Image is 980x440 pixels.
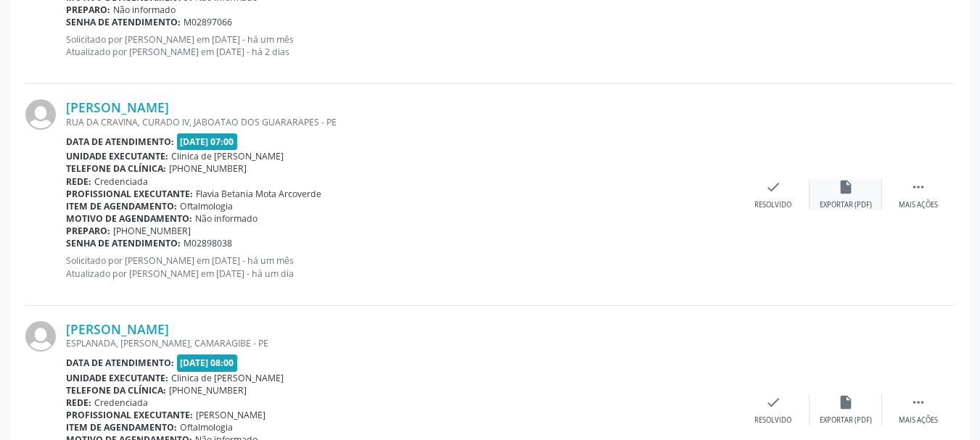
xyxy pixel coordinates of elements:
[169,162,247,175] span: [PHONE_NUMBER]
[754,200,791,210] div: Resolvido
[66,116,737,128] div: RUA DA CRAVINA, CURADO IV, JABOATAO DOS GUARARAPES - PE
[184,16,232,28] span: M02897066
[66,321,169,337] a: [PERSON_NAME]
[66,397,91,409] b: Rede:
[25,99,56,130] img: img
[113,225,191,237] span: [PHONE_NUMBER]
[838,179,854,195] i: insert_drive_file
[196,409,265,421] span: [PERSON_NAME]
[66,4,110,16] b: Preparo:
[169,384,247,397] span: [PHONE_NUMBER]
[66,409,193,421] b: Profissional executante:
[66,16,181,28] b: Senha de atendimento:
[820,415,872,426] div: Exportar (PDF)
[177,354,238,371] span: [DATE] 08:00
[180,200,233,212] span: Oftalmologia
[754,415,791,426] div: Resolvido
[910,179,926,195] i: 
[910,394,926,410] i: 
[94,397,148,409] span: Credenciada
[838,394,854,410] i: insert_drive_file
[66,150,168,162] b: Unidade executante:
[171,372,284,384] span: Clinica de [PERSON_NAME]
[66,33,737,58] p: Solicitado por [PERSON_NAME] em [DATE] - há um mês Atualizado por [PERSON_NAME] em [DATE] - há 2 ...
[66,175,91,188] b: Rede:
[171,150,284,162] span: Clinica de [PERSON_NAME]
[66,200,177,212] b: Item de agendamento:
[66,254,737,279] p: Solicitado por [PERSON_NAME] em [DATE] - há um mês Atualizado por [PERSON_NAME] em [DATE] - há um...
[195,212,258,225] span: Não informado
[66,337,737,349] div: ESPLANADA, [PERSON_NAME], CAMARAGIBE - PE
[66,237,181,249] b: Senha de atendimento:
[66,384,166,397] b: Telefone da clínica:
[94,175,148,188] span: Credenciada
[66,421,177,433] b: Item de agendamento:
[184,237,232,249] span: M02898038
[66,162,166,175] b: Telefone da clínica:
[66,372,168,384] b: Unidade executante:
[765,394,781,410] i: check
[66,212,192,225] b: Motivo de agendamento:
[66,188,193,200] b: Profissional executante:
[180,421,233,433] span: Oftalmologia
[25,321,56,352] img: img
[820,200,872,210] div: Exportar (PDF)
[113,4,176,16] span: Não informado
[66,225,110,237] b: Preparo:
[177,133,238,150] span: [DATE] 07:00
[196,188,321,200] span: Flavia Betania Mota Arcoverde
[66,357,174,369] b: Data de atendimento:
[66,136,174,148] b: Data de atendimento:
[899,200,938,210] div: Mais ações
[765,179,781,195] i: check
[899,415,938,426] div: Mais ações
[66,99,169,115] a: [PERSON_NAME]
